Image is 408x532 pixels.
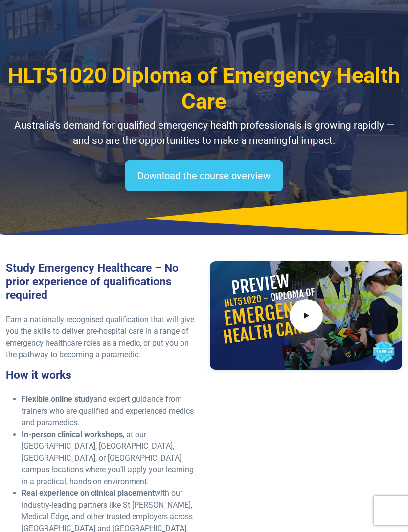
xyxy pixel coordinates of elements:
p: Australia’s demand for qualified emergency health professionals is growing rapidly — and so are t... [6,118,402,148]
li: and expert guidance from trainers who are qualified and experienced medics and paramedics. [22,393,198,429]
strong: Flexible online study [22,394,93,404]
a: Download the course overview [125,160,283,191]
li: , at our [GEOGRAPHIC_DATA], [GEOGRAPHIC_DATA], [GEOGRAPHIC_DATA], or [GEOGRAPHIC_DATA] campus loc... [22,429,198,487]
h3: Study Emergency Healthcare – No prior experience of qualifications required [6,261,198,301]
strong: In-person clinical workshops [22,430,123,439]
strong: Real experience on clinical placement [22,488,155,498]
span: HLT51020 Diploma of Emergency Health Care [8,63,400,114]
h3: How it works [6,369,198,382]
p: Earn a nationally recognised qualification that will give you the skills to deliver pre-hospital ... [6,314,198,361]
